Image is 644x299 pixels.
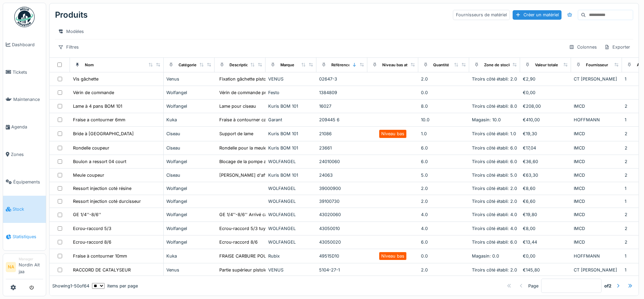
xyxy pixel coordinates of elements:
[319,89,365,96] div: 1384809
[574,226,585,231] span: IMCD
[166,103,212,109] div: Wolfangel
[268,158,314,165] div: WOLFANGEL
[219,103,256,109] div: Lame pour ciseau
[319,239,365,245] div: 43050020
[219,117,326,123] div: Fraise à contourner carbure monobloc avec point...
[268,89,314,96] div: Festo
[484,62,517,68] div: Zone de stockage
[268,211,314,218] div: WOLFANGEL
[421,172,466,178] div: 5.0
[73,158,126,165] div: Boulon a ressort 04 court
[13,233,43,240] span: Statistiques
[55,6,88,24] div: Produits
[14,7,35,27] img: Badge_color-CXgf-gQk.svg
[421,185,466,192] div: 2.0
[574,186,585,191] span: IMCD
[421,76,466,82] div: 2.0
[574,131,585,136] span: IMCD
[166,145,212,151] div: Ciseau
[52,283,89,289] div: Showing 1 - 50 of 64
[3,58,46,86] a: Tickets
[421,225,466,232] div: 4.0
[219,76,271,82] div: Fixation gâchette pistolet
[166,89,212,96] div: Wolfangel
[19,257,43,262] div: Manager
[219,172,301,178] div: [PERSON_NAME] d'affutage sur ciseau
[523,76,568,82] div: €2,90
[229,62,251,68] div: Description
[523,225,568,232] div: €8,00
[472,159,517,164] span: Tiroirs côté établi: 6.0
[55,42,82,52] div: Filtres
[166,253,212,259] div: Kuka
[319,130,365,137] div: 21086
[604,283,611,289] strong: of 2
[166,117,212,123] div: Kuka
[73,267,131,273] div: RACCORD DE CATALYSEUR
[268,172,314,178] div: Kuris BOM 101
[319,211,365,218] div: 43020060
[73,117,125,123] div: Fraise a contourner 6mm
[268,225,314,232] div: WOLFANGEL
[421,267,466,273] div: 2.0
[523,158,568,165] div: €36,60
[331,62,376,68] div: Référence constructeur
[319,198,365,205] div: 39100730
[268,103,314,109] div: Kuris BOM 101
[166,185,212,192] div: Wolfangel
[166,267,212,273] div: Venus
[219,225,310,232] div: Ecrou-raccord 5/3 tuyaux d'arrivée catalyse
[73,130,134,137] div: Bride à [GEOGRAPHIC_DATA]
[219,239,258,245] div: Ecrou-raccord 8/6
[73,239,111,245] div: Ecrou-raccord 8/6
[574,104,585,109] span: IMCD
[73,211,101,218] div: GE 1/4''-8/6''
[528,283,538,289] div: Page
[421,239,466,245] div: 6.0
[319,158,365,165] div: 24010060
[421,117,466,123] div: 10.0
[268,117,314,123] div: Garant
[166,158,212,165] div: Wolfangel
[472,199,517,204] span: Tiroirs côté établi: 2.0
[319,117,365,123] div: 209445 6
[166,172,212,178] div: Ciseau
[523,145,568,151] div: €17,04
[268,185,314,192] div: WOLFANGEL
[166,76,212,82] div: Venus
[472,131,516,136] span: Tiroirs côté établi: 1.0
[523,117,568,123] div: €410,00
[73,76,98,82] div: Vis gâchette
[13,179,43,185] span: Équipements
[268,76,314,82] div: VENUS
[523,172,568,178] div: €63,30
[421,158,466,165] div: 6.0
[523,130,568,137] div: €19,30
[513,10,562,19] div: Créer un matériel
[433,62,449,68] div: Quantité
[523,185,568,192] div: €8,60
[523,253,568,259] div: €0,00
[523,267,568,273] div: €145,80
[381,253,404,259] div: Niveau bas
[523,89,568,96] div: €0,00
[73,198,141,205] div: Ressort injection coté durcisseur
[166,211,212,218] div: Wolfangel
[73,172,104,178] div: Meule coupeur
[381,130,404,137] div: Niveau bas
[219,211,279,218] div: GE 1/4''-8/6'' Arrivé catalyse
[574,145,585,151] span: IMCD
[319,225,365,232] div: 43050010
[319,103,365,109] div: 16027
[472,173,517,178] span: Tiroirs côté établi: 5.0
[421,253,466,259] div: 0.0
[13,96,43,103] span: Maintenance
[219,89,331,96] div: Vérin de commande principale " DSBC-100-125-PPV...
[219,267,268,273] div: Partie supérieur pistolet
[453,10,510,20] div: Fournisseurs de matériel
[166,225,212,232] div: Wolfangel
[3,223,46,250] a: Statistiques
[6,262,16,272] li: NA
[574,117,600,122] span: HOFFMANN
[472,117,501,122] span: Magasin: 10.0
